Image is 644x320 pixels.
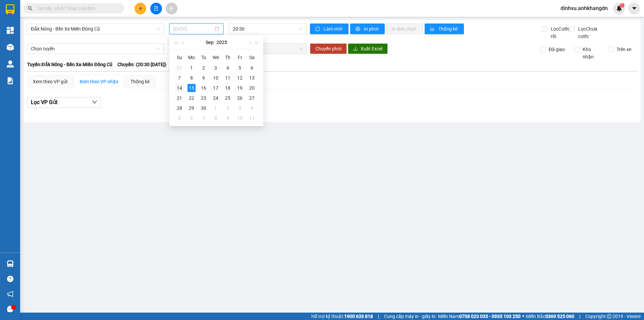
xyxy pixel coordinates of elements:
[248,64,256,72] div: 6
[430,27,436,32] span: bar-chart
[212,84,220,92] div: 17
[246,103,258,113] td: 2025-10-04
[459,314,521,319] strong: 0708 023 035 - 0935 103 250
[7,77,14,84] img: solution-icon
[248,104,256,112] div: 4
[222,52,234,63] th: Th
[185,63,198,73] td: 2025-09-01
[27,97,101,108] button: Lọc VP Gửi
[236,74,244,82] div: 12
[173,83,185,93] td: 2025-09-14
[576,25,610,40] span: Lọc Chưa cước
[386,24,423,34] button: In đơn chọn
[234,93,246,103] td: 2025-09-26
[187,74,196,82] div: 8
[7,276,13,282] span: question-circle
[236,84,244,92] div: 19
[234,103,246,113] td: 2025-10-03
[378,313,379,320] span: |
[233,44,303,54] span: Chọn chuyến
[173,113,185,123] td: 2025-10-05
[384,313,436,320] span: Cung cấp máy in - giấy in:
[364,25,379,33] span: In phơi
[210,63,222,73] td: 2025-09-03
[166,3,177,14] button: aim
[198,113,210,123] td: 2025-10-07
[526,313,574,320] span: Miền Bắc
[224,114,232,122] div: 9
[173,52,185,63] th: Su
[200,94,208,102] div: 23
[198,103,210,113] td: 2025-09-30
[234,52,246,63] th: Fr
[7,306,13,312] span: message
[236,104,244,112] div: 3
[222,113,234,123] td: 2025-10-09
[175,84,183,92] div: 14
[79,78,118,85] div: Xem theo VP nhận
[187,104,196,112] div: 29
[224,104,232,112] div: 2
[210,83,222,93] td: 2025-09-17
[246,83,258,93] td: 2025-09-20
[248,94,256,102] div: 27
[614,46,634,53] span: Trên xe
[175,104,183,112] div: 28
[315,27,321,32] span: sync
[236,64,244,72] div: 5
[555,4,613,12] span: dinhvu.anhkhangdn
[200,84,208,92] div: 16
[222,103,234,113] td: 2025-10-02
[246,52,258,63] th: Sa
[224,74,232,82] div: 11
[173,103,185,113] td: 2025-09-28
[185,113,198,123] td: 2025-10-06
[248,74,256,82] div: 13
[210,73,222,83] td: 2025-09-10
[135,3,146,14] button: plus
[175,74,183,82] div: 7
[185,52,198,63] th: Mo
[438,313,521,320] span: Miền Nam
[324,25,343,33] span: Làm mới
[173,73,185,83] td: 2025-09-07
[28,6,33,11] span: search
[344,314,373,319] strong: 1900 633 818
[522,315,524,318] span: ⚪️
[198,73,210,83] td: 2025-09-09
[620,3,625,8] sup: 1
[198,83,210,93] td: 2025-09-16
[310,24,348,34] button: syncLàm mới
[607,314,611,319] span: copyright
[198,93,210,103] td: 2025-09-23
[222,93,234,103] td: 2025-09-25
[200,114,208,122] div: 7
[216,36,227,49] button: 2025
[246,93,258,103] td: 2025-09-27
[200,104,208,112] div: 30
[173,93,185,103] td: 2025-09-21
[187,114,196,122] div: 6
[222,63,234,73] td: 2025-09-04
[224,64,232,72] div: 4
[248,84,256,92] div: 20
[154,6,158,11] span: file-add
[236,114,244,122] div: 10
[222,83,234,93] td: 2025-09-18
[248,114,256,122] div: 11
[7,260,14,267] img: warehouse-icon
[198,63,210,73] td: 2025-09-02
[210,103,222,113] td: 2025-10-01
[187,94,196,102] div: 22
[234,113,246,123] td: 2025-10-10
[579,313,580,320] span: |
[234,83,246,93] td: 2025-09-19
[6,4,14,14] img: logo-vxr
[234,73,246,83] td: 2025-09-12
[548,25,571,40] span: Lọc Cước rồi
[185,73,198,83] td: 2025-09-08
[175,64,183,72] div: 31
[212,74,220,82] div: 10
[150,3,162,14] button: file-add
[212,64,220,72] div: 3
